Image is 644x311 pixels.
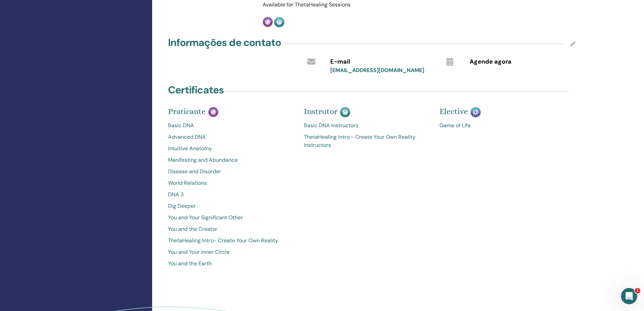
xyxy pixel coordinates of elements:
[168,37,281,49] h4: Informações de contato
[168,214,294,222] a: You and Your Significant Other
[168,84,224,96] h4: Certificates
[168,145,294,153] a: Intuitive Anatomy
[168,191,294,199] a: DNA 3
[168,260,294,268] a: You and the Earth
[168,121,294,130] a: Basic DNA
[168,107,206,116] span: Praticante
[168,248,294,256] a: You and Your Inner Circle
[168,237,294,245] a: ThetaHealing Intro- Create Your Own Reality
[168,168,294,176] a: Disease and Disorder
[621,288,637,304] iframe: Intercom live chat
[263,1,351,8] span: Available for ThetaHealing Sessions
[304,107,337,116] span: Instrutor
[470,58,511,66] span: Agende agora
[168,225,294,233] a: You and the Creator
[168,156,294,164] a: Manifesting and Abundance
[439,107,468,116] span: Elective
[304,121,430,130] a: Basic DNA Instructors
[439,121,565,130] a: Game of Life
[330,67,424,74] a: [EMAIL_ADDRESS][DOMAIN_NAME]
[635,288,640,293] span: 1
[168,179,294,187] a: World Relations
[304,133,430,149] a: ThetaHealing Intro - Create Your Own Reality Instructors
[168,133,294,141] a: Advanced DNA
[168,202,294,210] a: Dig Deeper
[330,58,350,66] span: E-mail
